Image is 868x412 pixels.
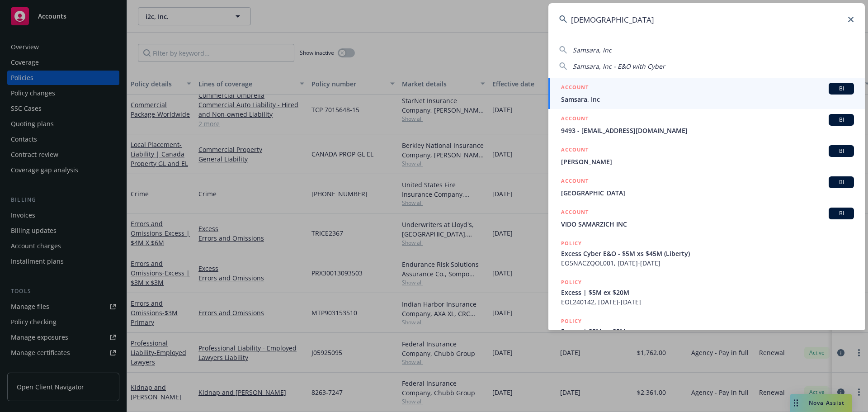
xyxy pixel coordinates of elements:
span: Samsara, Inc [561,95,854,104]
span: [GEOGRAPHIC_DATA] [561,188,854,198]
h5: POLICY [561,278,582,287]
a: ACCOUNTBI[GEOGRAPHIC_DATA] [548,171,865,203]
span: EO5NACZQOL001, [DATE]-[DATE] [561,258,854,268]
span: 9493 - [EMAIL_ADDRESS][DOMAIN_NAME] [561,126,854,135]
span: BI [832,147,850,155]
a: POLICYExcess | $5M ex $5M [548,312,865,350]
h5: ACCOUNT [561,83,589,94]
h5: POLICY [561,317,582,326]
span: Samsara, Inc [573,46,612,54]
h5: ACCOUNT [561,114,589,125]
input: Search... [548,3,865,36]
h5: POLICY [561,239,582,248]
a: POLICYExcess Cyber E&O - $5M xs $45M (Liberty)EO5NACZQOL001, [DATE]-[DATE] [548,234,865,273]
span: BI [832,116,850,124]
span: Excess | $5M ex $20M [561,288,854,297]
h5: ACCOUNT [561,145,589,156]
a: ACCOUNTBIVIDO SAMARZICH INC [548,203,865,234]
span: BI [832,178,850,186]
h5: ACCOUNT [561,208,589,218]
span: Samsara, Inc - E&O with Cyber [573,62,665,71]
span: VIDO SAMARZICH INC [561,219,854,229]
span: EOL240142, [DATE]-[DATE] [561,297,854,307]
a: ACCOUNTBISamsara, Inc [548,78,865,109]
h5: ACCOUNT [561,176,589,187]
span: BI [832,209,850,218]
span: BI [832,85,850,93]
span: Excess Cyber E&O - $5M xs $45M (Liberty) [561,249,854,258]
span: [PERSON_NAME] [561,157,854,166]
a: ACCOUNTBI9493 - [EMAIL_ADDRESS][DOMAIN_NAME] [548,109,865,140]
a: POLICYExcess | $5M ex $20MEOL240142, [DATE]-[DATE] [548,273,865,312]
span: Excess | $5M ex $5M [561,327,854,336]
a: ACCOUNTBI[PERSON_NAME] [548,140,865,171]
